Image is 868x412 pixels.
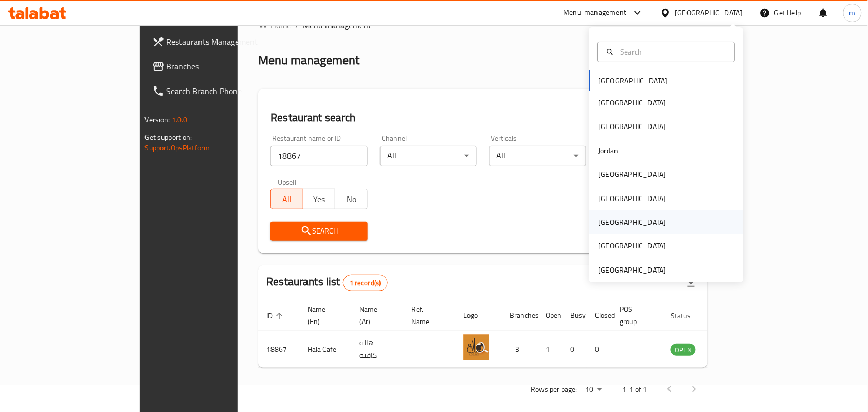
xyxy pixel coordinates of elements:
div: [GEOGRAPHIC_DATA] [599,240,666,252]
h2: Restaurants list [266,274,387,291]
table: enhanced table [258,300,752,368]
a: Branches [144,54,285,79]
td: 0 [587,331,611,368]
span: POS group [620,303,650,328]
div: All [489,146,586,166]
span: Yes [308,192,332,207]
h2: Menu management [258,52,359,68]
div: [GEOGRAPHIC_DATA] [599,169,666,180]
a: Search Branch Phone [144,79,285,103]
li: / [295,19,299,31]
a: Support.OpsPlatform [145,141,210,154]
p: Rows per page: [531,383,577,396]
a: Restaurants Management [144,29,285,54]
span: Search [279,225,359,238]
span: OPEN [671,344,696,356]
button: No [335,189,368,209]
input: Search [617,46,729,58]
td: 1 [537,331,562,368]
span: No [339,192,364,207]
div: Jordan [599,145,619,156]
span: Status [671,310,704,322]
span: Restaurants Management [167,35,277,48]
div: [GEOGRAPHIC_DATA] [599,193,666,204]
td: 3 [501,331,537,368]
span: Name (Ar) [359,303,391,328]
span: Menu management [303,19,371,31]
th: Logo [455,300,501,331]
div: [GEOGRAPHIC_DATA] [599,121,666,132]
span: 1 record(s) [343,278,387,288]
span: ID [266,310,286,322]
div: [GEOGRAPHIC_DATA] [599,97,666,109]
th: Busy [562,300,587,331]
span: Ref. Name [411,303,443,328]
td: هالة كافيه [351,331,403,368]
th: Closed [587,300,611,331]
input: Search for restaurant name or ID.. [270,146,368,166]
div: [GEOGRAPHIC_DATA] [599,264,666,276]
span: m [849,7,856,19]
div: Total records count [343,275,388,291]
button: Yes [303,189,336,209]
img: Hala Cafe [463,334,489,360]
th: Open [537,300,562,331]
label: Upsell [278,178,297,186]
span: All [275,192,299,207]
div: All [380,146,477,166]
td: 0 [562,331,587,368]
span: Name (En) [308,303,339,328]
span: Get support on: [145,131,192,144]
div: Rows per page: [581,382,606,398]
h2: Restaurant search [270,110,695,126]
div: [GEOGRAPHIC_DATA] [675,7,743,19]
div: Export file [679,271,703,295]
div: [GEOGRAPHIC_DATA] [599,217,666,228]
button: All [270,189,303,209]
button: Search [270,222,368,241]
span: Search Branch Phone [167,85,277,97]
div: Menu-management [564,7,627,19]
span: 1.0.0 [172,113,188,127]
span: Version: [145,113,170,127]
span: Branches [167,60,277,73]
p: 1-1 of 1 [622,383,647,396]
td: Hala Cafe [299,331,351,368]
th: Branches [501,300,537,331]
